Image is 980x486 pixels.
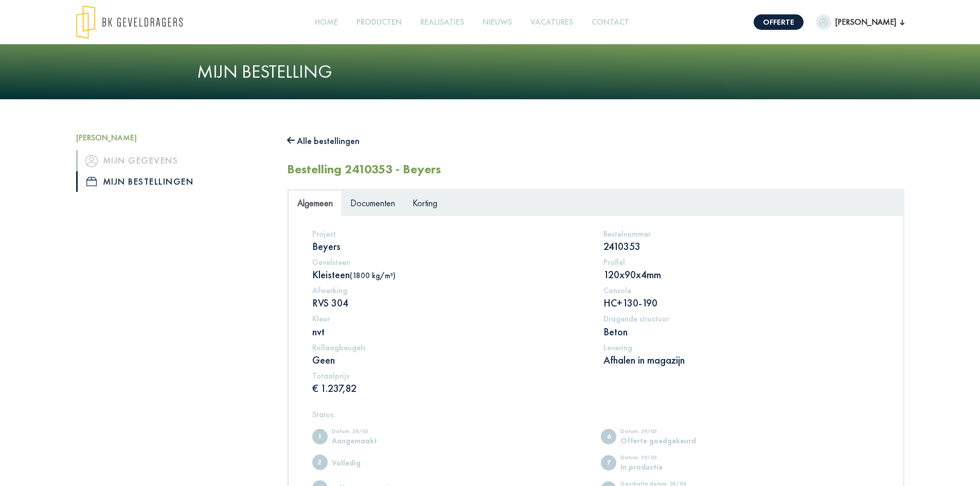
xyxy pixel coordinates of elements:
[312,268,589,281] p: Kleisteen
[620,437,705,444] div: Offerte goedgekeurd
[601,455,616,471] span: In productie
[312,353,589,367] p: Geen
[603,314,880,323] h5: Dragende structuur
[350,197,395,209] span: Documenten
[350,271,396,280] span: (1800 kg/m³)
[816,14,904,30] button: [PERSON_NAME]
[352,11,406,34] a: Producten
[287,162,441,177] h2: Bestelling 2410353 - Beyers
[312,285,589,295] h5: Afwerking
[603,268,880,281] p: 120x90x4mm
[332,428,417,437] div: Datum: 29/03
[603,353,880,367] p: Afhalen in magazijn
[754,14,804,30] a: Offerte
[332,437,417,444] div: Aangemaakt
[478,11,516,34] a: Nieuws
[311,11,342,34] a: Home
[620,428,705,437] div: Datum: 29/03
[76,150,272,171] a: iconMijn gegevens
[332,459,417,466] div: Volledig
[312,409,880,419] h5: Status:
[831,16,900,28] span: [PERSON_NAME]
[603,296,880,310] p: HC+130-190
[312,257,589,267] h5: Gevelsteen
[197,61,783,83] h1: Mijn bestelling
[416,11,468,34] a: Realisaties
[287,133,360,149] button: Alle bestellingen
[601,429,616,444] span: Offerte goedgekeurd
[76,171,272,192] a: iconMijn bestellingen
[526,11,577,34] a: Vacatures
[587,11,633,34] a: Contact
[297,197,333,209] span: Algemeen
[816,14,831,30] img: dummypic.png
[312,429,328,444] span: Aangemaakt
[312,455,328,470] span: Volledig
[289,190,903,215] ul: Tabs
[413,197,437,209] span: Korting
[312,343,589,352] h5: Rollaagbeugels
[76,133,272,142] h5: [PERSON_NAME]
[312,325,589,338] p: nvt
[603,229,880,239] h5: Bestelnummer
[603,325,880,338] p: Beton
[76,5,183,39] img: logo
[603,343,880,352] h5: Levering
[312,229,589,239] h5: Project
[603,285,880,295] h5: Console
[603,257,880,267] h5: Profiel
[603,240,880,253] p: 2410353
[312,296,589,310] p: RVS 304
[620,463,705,471] div: In productie
[312,314,589,323] h5: Kleur
[620,455,705,463] div: Datum: 29/03
[85,155,98,167] img: icon
[312,382,589,395] p: € 1.237,82
[312,371,589,381] h5: Totaalprijs
[86,177,97,186] img: icon
[312,240,589,253] p: Beyers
